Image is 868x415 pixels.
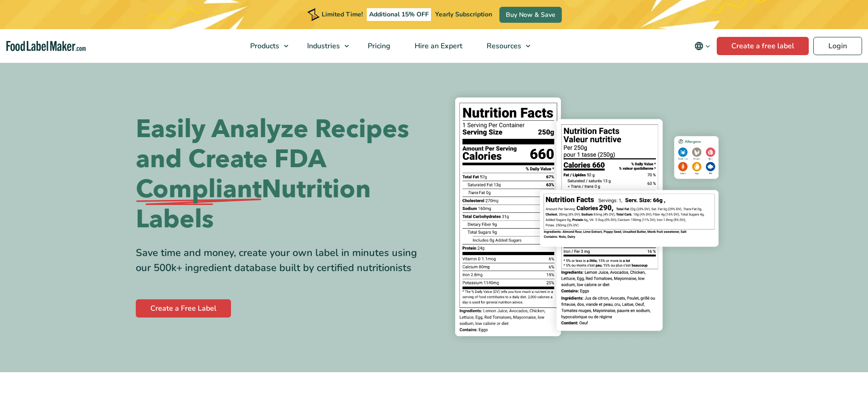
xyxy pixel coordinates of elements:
[365,41,391,51] span: Pricing
[6,41,86,51] a: Food Label Maker homepage
[484,41,522,51] span: Resources
[499,7,562,23] a: Buy Now & Save
[136,114,427,235] h1: Easily Analyze Recipes and Create FDA Nutrition Labels
[412,41,463,51] span: Hire an Expert
[435,10,492,19] span: Yearly Subscription
[136,299,231,318] a: Create a Free Label
[717,37,809,55] a: Create a free label
[238,29,293,63] a: Products
[813,37,862,55] a: Login
[475,29,535,63] a: Resources
[136,246,427,276] div: Save time and money, create your own label in minutes using our 500k+ ingredient database built b...
[367,8,431,21] span: Additional 15% OFF
[295,29,354,63] a: Industries
[322,10,363,19] span: Limited Time!
[136,174,262,205] span: Compliant
[247,41,280,51] span: Products
[403,29,473,63] a: Hire an Expert
[304,41,341,51] span: Industries
[688,37,717,55] button: Change language
[356,29,401,63] a: Pricing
